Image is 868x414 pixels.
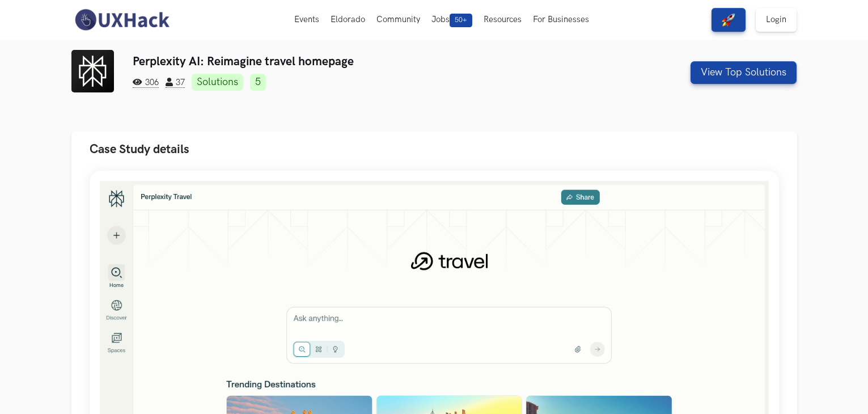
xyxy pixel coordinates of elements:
button: Case Study details [71,132,797,167]
img: rocket [722,13,735,27]
span: Case Study details [90,142,189,157]
h3: Perplexity AI: Reimagine travel homepage [133,54,613,69]
span: 37 [166,78,185,88]
span: 306 [133,78,159,88]
a: Solutions [192,74,243,91]
span: 50+ [450,14,472,27]
a: 5 [250,74,266,91]
a: Login [756,8,797,32]
img: UXHack-logo.png [71,8,172,32]
img: Perplexity AI logo [71,50,114,92]
button: View Top Solutions [691,61,797,84]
